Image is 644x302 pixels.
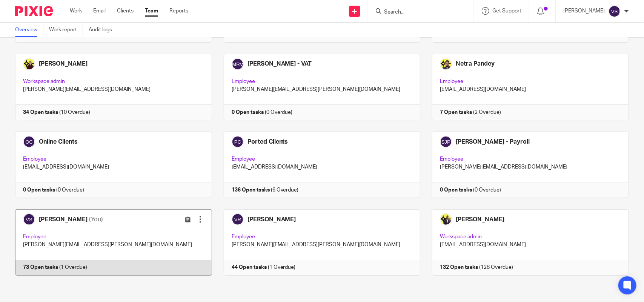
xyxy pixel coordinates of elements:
a: Overview [15,23,43,37]
input: Search [383,9,451,16]
a: Team [145,7,158,15]
img: Pixie [15,6,53,16]
a: Work [70,7,82,15]
a: Audit logs [89,23,118,37]
span: Get Support [492,8,521,14]
a: Reports [169,7,188,15]
img: svg%3E [609,5,621,17]
a: Email [93,7,106,15]
a: Work report [49,23,83,37]
p: [PERSON_NAME] [563,7,605,15]
a: Clients [117,7,134,15]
